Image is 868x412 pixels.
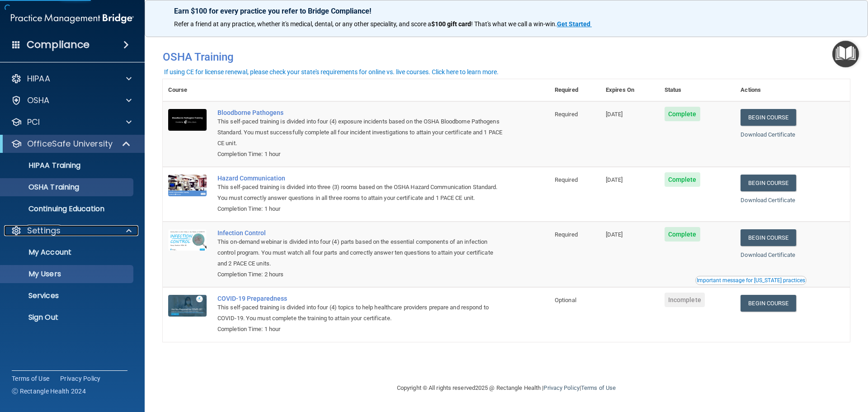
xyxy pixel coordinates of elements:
[6,291,129,300] p: Services
[217,182,504,204] div: This self-paced training is divided into three (3) rooms based on the OSHA Hazard Communication S...
[557,20,590,28] strong: Get Started
[549,79,600,101] th: Required
[217,269,504,280] div: Completion Time: 2 hours
[659,79,736,101] th: Status
[735,79,850,101] th: Actions
[697,278,805,283] div: Important message for [US_STATE] practices
[217,149,504,160] div: Completion Time: 1 hour
[11,117,132,128] a: PCI
[741,197,795,204] a: Download Certificate
[6,270,129,279] p: My Users
[6,248,129,257] p: My Account
[164,69,499,75] div: If using CE for license renewal, please check your state's requirements for online vs. live cours...
[665,172,700,187] span: Complete
[665,227,700,242] span: Complete
[217,302,504,324] div: This self-paced training is divided into four (4) topics to help healthcare providers prepare and...
[27,95,50,106] p: OSHA
[12,387,86,396] span: Ⓒ Rectangle Health 2024
[606,111,623,118] span: [DATE]
[695,276,807,285] button: Read this if you are a dental practitioner in the state of CA
[217,109,504,116] a: Bloodborne Pathogens
[217,324,504,335] div: Completion Time: 1 hour
[11,138,131,149] a: OfficeSafe University
[665,293,705,307] span: Incomplete
[600,79,659,101] th: Expires On
[217,175,504,182] a: Hazard Communication
[174,20,431,28] span: Refer a friend at any practice, whether it's medical, dental, or any other speciality, and score a
[27,73,50,84] p: HIPAA
[741,175,796,191] a: Begin Course
[471,20,557,28] span: ! That's what we call a win-win.
[555,297,576,303] span: Optional
[163,67,500,76] button: If using CE for license renewal, please check your state's requirements for online vs. live cours...
[6,313,129,322] p: Sign Out
[557,20,592,28] a: Get Started
[27,38,90,51] h4: Compliance
[741,251,795,258] a: Download Certificate
[11,95,132,106] a: OSHA
[581,384,616,391] a: Terms of Use
[741,109,796,126] a: Begin Course
[543,384,579,391] a: Privacy Policy
[27,138,113,149] p: OfficeSafe University
[217,237,504,269] div: This on-demand webinar is divided into four (4) parts based on the essential components of an inf...
[665,107,700,121] span: Complete
[555,176,578,183] span: Required
[606,231,623,238] span: [DATE]
[741,229,796,246] a: Begin Course
[11,9,134,28] img: PMB logo
[163,79,212,101] th: Course
[12,374,49,383] a: Terms of Use
[431,20,471,28] strong: $100 gift card
[217,229,504,237] a: Infection Control
[555,111,578,118] span: Required
[555,231,578,238] span: Required
[741,295,796,312] a: Begin Course
[832,41,859,67] button: Open Resource Center
[341,374,671,403] div: Copyright © All rights reserved 2025 @ Rectangle Health | |
[741,131,795,138] a: Download Certificate
[60,374,101,383] a: Privacy Policy
[6,161,80,170] p: HIPAA Training
[217,204,504,214] div: Completion Time: 1 hour
[11,225,132,236] a: Settings
[27,117,40,128] p: PCI
[163,51,850,63] h4: OSHA Training
[217,116,504,149] div: This self-paced training is divided into four (4) exposure incidents based on the OSHA Bloodborne...
[217,295,504,302] a: COVID-19 Preparedness
[27,225,61,236] p: Settings
[6,183,79,192] p: OSHA Training
[6,204,129,213] p: Continuing Education
[11,73,132,84] a: HIPAA
[174,7,839,15] p: Earn $100 for every practice you refer to Bridge Compliance!
[606,176,623,183] span: [DATE]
